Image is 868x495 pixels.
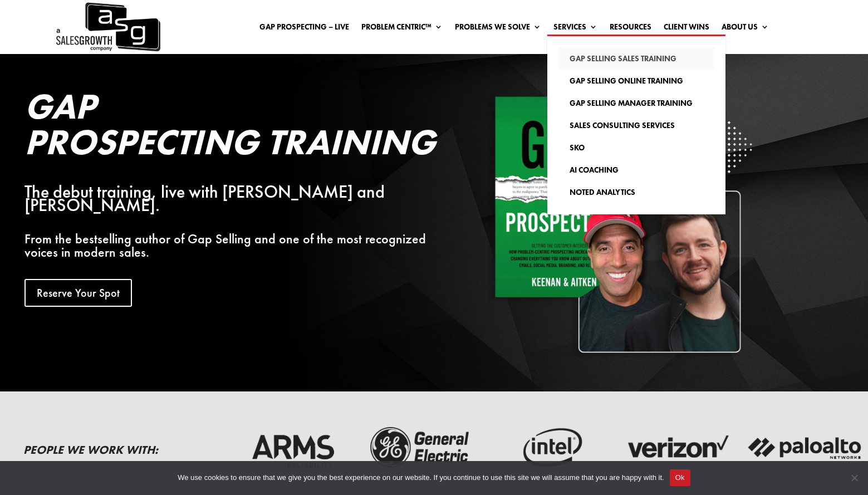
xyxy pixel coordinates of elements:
[747,424,864,471] img: palato-networks-logo-dark
[558,70,714,92] a: Gap Selling Online Training
[722,23,769,35] a: About Us
[455,23,541,35] a: Problems We Solve
[234,424,351,471] img: arms-reliability-logo-dark
[558,159,714,181] a: AI Coaching
[259,23,349,35] a: Gap Prospecting – LIVE
[670,469,690,486] button: Ok
[362,424,479,471] img: ge-logo-dark
[491,424,607,471] img: intel-logo-dark
[24,89,448,165] h2: Gap Prospecting Training
[553,23,597,35] a: Services
[178,472,664,483] span: We use cookies to ensure that we give you the best experience on our website. If you continue to ...
[24,185,448,212] div: The debut training, live with [PERSON_NAME] and [PERSON_NAME].
[610,23,651,35] a: Resources
[619,424,735,471] img: verizon-logo-dark
[361,23,443,35] a: Problem Centric™
[488,89,756,357] img: Square White - Shadow
[849,472,860,483] span: No
[664,23,709,35] a: Client Wins
[558,47,714,70] a: Gap Selling Sales Training
[24,232,448,259] p: From the bestselling author of Gap Selling and one of the most recognized voices in modern sales.
[558,136,714,159] a: SKO
[558,181,714,203] a: Noted Analytics
[558,92,714,114] a: Gap Selling Manager Training
[24,279,132,307] a: Reserve Your Spot
[558,114,714,136] a: Sales Consulting Services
